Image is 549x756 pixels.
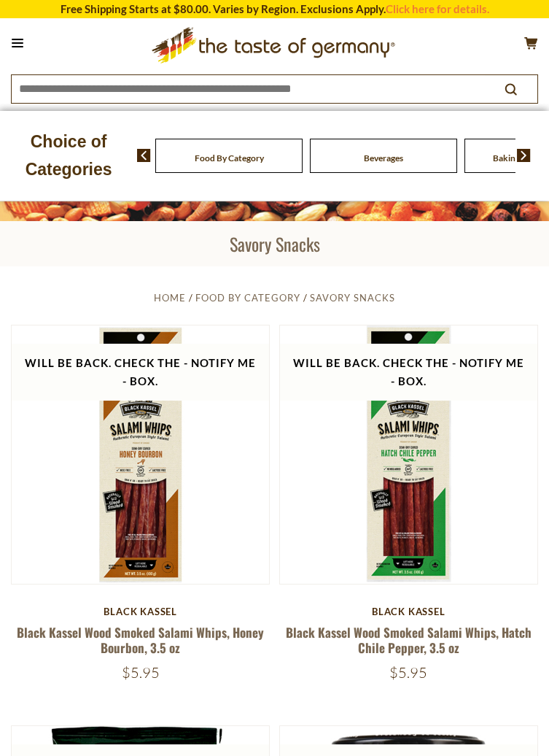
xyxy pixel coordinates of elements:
[386,2,489,15] a: Click here for details.
[195,292,300,304] a: Food By Category
[310,292,395,304] a: Savory Snacks
[154,292,186,304] a: Home
[11,606,270,617] div: Black Kassel
[389,663,427,682] span: $5.95
[195,153,264,163] a: Food By Category
[17,623,264,657] a: Black Kassel Wood Smoked Salami Whips, Honey Bourbon, 3.5 oz
[286,623,532,657] a: Black Kassel Wood Smoked Salami Whips, Hatch Chile Pepper, 3.5 oz
[137,149,151,162] img: previous arrow
[25,356,256,387] span: Will be back. Check the - Notify Me - Box.
[517,149,531,162] img: next arrow
[280,325,537,583] img: Black Kassel Wood Smoked Salami Whips, Hatch Chile Pepper, 3.5 oz
[122,663,160,682] span: $5.95
[12,325,269,583] img: Black Kassel Wood Smoked Salami Whips, Honey Bourbon, 3.5 oz
[279,606,538,617] div: Black Kassel
[293,356,524,387] span: Will be back. Check the - Notify Me - Box.
[364,153,403,163] a: Beverages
